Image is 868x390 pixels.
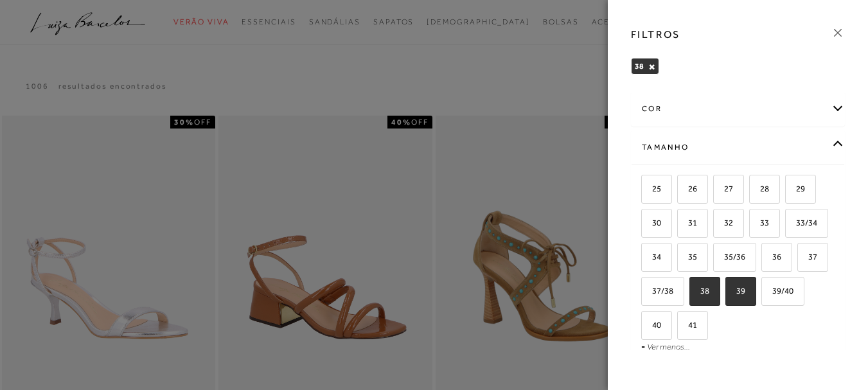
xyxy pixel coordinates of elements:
[678,218,697,227] span: 31
[639,184,652,197] input: 25
[750,218,769,227] span: 33
[642,218,661,227] span: 30
[783,184,796,197] input: 29
[678,252,697,261] span: 35
[675,184,688,197] input: 26
[642,252,661,261] span: 34
[759,253,772,265] input: 36
[632,92,844,126] div: cor
[632,130,844,164] div: Tamanho
[711,184,724,197] input: 27
[799,252,817,261] span: 37
[691,286,709,296] span: 38
[714,252,745,261] span: 35/36
[642,286,673,296] span: 37/38
[747,218,760,231] input: 33
[783,218,796,231] input: 33/34
[727,286,745,296] span: 39
[750,184,769,193] span: 28
[639,253,652,265] input: 34
[747,184,760,197] input: 28
[639,218,652,231] input: 30
[786,218,817,227] span: 33/34
[648,62,655,71] button: 38 Close
[687,287,700,299] input: 38
[675,253,688,265] input: 35
[639,287,652,299] input: 37/38
[759,287,772,299] input: 39/40
[711,253,724,265] input: 35/36
[678,320,697,330] span: 41
[641,341,645,351] span: -
[642,320,661,330] span: 40
[675,321,688,333] input: 41
[675,218,688,231] input: 31
[631,27,680,42] h3: FILTROS
[635,62,644,71] span: 38
[786,184,805,193] span: 29
[711,218,724,231] input: 32
[795,253,808,265] input: 37
[763,252,781,261] span: 36
[763,286,793,296] span: 39/40
[639,321,652,333] input: 40
[647,342,690,351] a: Ver menos...
[678,184,697,193] span: 26
[714,184,733,193] span: 27
[642,184,661,193] span: 25
[714,218,733,227] span: 32
[723,287,736,299] input: 39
